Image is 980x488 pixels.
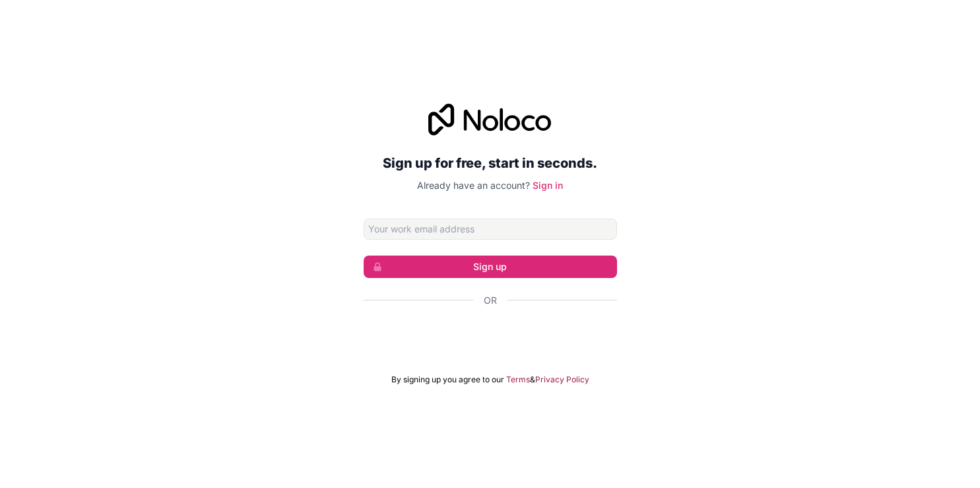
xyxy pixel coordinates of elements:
span: & [530,374,535,385]
button: Sign up [364,256,617,278]
a: Sign in [533,180,563,191]
h2: Sign up for free, start in seconds. [364,151,617,175]
span: Already have an account? [417,180,530,191]
div: Մտնել Google հաշիվ։ Բացվում է նոր ներդիրում [364,322,617,351]
iframe: «Մտնել Google հաշիվ» կոճակ [357,322,624,351]
a: Terms [506,374,530,385]
input: Email address [364,219,617,240]
span: Or [484,294,497,307]
span: By signing up you agree to our [391,374,504,385]
a: Privacy Policy [535,374,589,385]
